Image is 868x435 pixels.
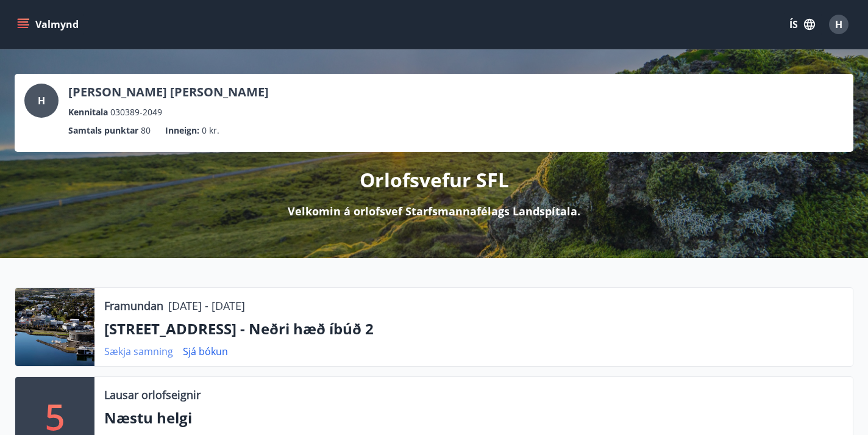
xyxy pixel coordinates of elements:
p: Orlofsvefur SFL [360,167,509,193]
p: Næstu helgi [104,408,843,428]
span: 80 [141,124,151,137]
p: Framundan [104,298,163,314]
button: H [824,10,853,39]
button: ÍS [783,13,822,35]
span: 030389-2049 [110,106,162,119]
p: Inneign : [165,124,199,137]
button: menu [15,13,84,35]
p: Lausar orlofseignir [104,387,201,403]
p: Velkomin á orlofsvef Starfsmannafélags Landspítala. [288,203,580,219]
p: [STREET_ADDRESS] - Neðri hæð íbúð 2 [104,318,843,339]
p: [DATE] - [DATE] [168,298,245,314]
a: Sækja samning [104,345,173,358]
a: Sjá bókun [183,345,228,358]
span: H [835,18,842,31]
span: H [38,94,45,107]
p: [PERSON_NAME] [PERSON_NAME] [68,84,269,101]
p: Samtals punktar [68,124,138,137]
span: 0 kr. [202,124,219,137]
p: Kennitala [68,106,108,119]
